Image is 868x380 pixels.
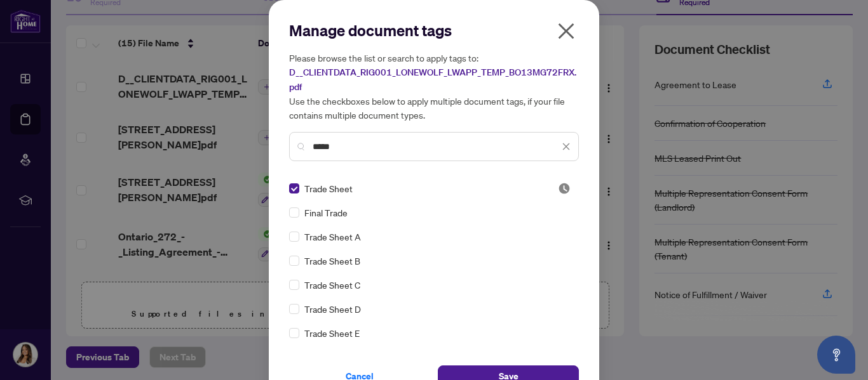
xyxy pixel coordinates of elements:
span: Trade Sheet B [304,254,360,268]
img: status [558,182,571,195]
span: Trade Sheet E [304,326,360,340]
span: close [562,142,571,151]
span: close [556,21,576,41]
h5: Please browse the list or search to apply tags to: Use the checkboxes below to apply multiple doc... [289,51,579,122]
span: Pending Review [558,182,571,195]
span: Trade Sheet C [304,278,360,292]
span: D__CLIENTDATA_RIG001_LONEWOLF_LWAPP_TEMP_BO13MG72FRX.pdf [289,67,576,93]
span: Final Trade [304,206,348,219]
button: Open asap [817,336,855,374]
span: Trade Sheet D [304,302,361,316]
h2: Manage document tags [289,20,579,41]
span: Trade Sheet [304,181,353,195]
span: Trade Sheet A [304,230,361,244]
